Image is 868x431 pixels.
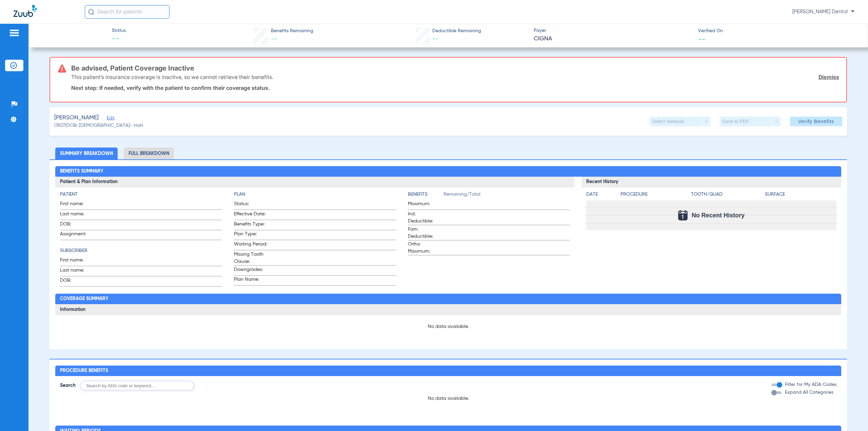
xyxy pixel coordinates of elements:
h4: Surface [765,191,836,198]
span: Plan Name: [234,276,267,285]
span: CIGNA [534,35,692,43]
app-breakdown-title: Date [586,191,615,200]
span: [PERSON_NAME] [54,114,99,122]
app-breakdown-title: Benefits [408,191,443,200]
span: Verified On [698,27,857,35]
h4: Procedure [620,191,689,198]
p: Next step: If needed, verify with the patient to confirm their coverage status. [71,84,839,91]
app-breakdown-title: Tooth/Quad [691,191,763,200]
li: Full Breakdown [124,148,174,159]
p: No data available. [55,395,841,402]
img: hamburger-icon [9,29,20,37]
label: Filter for My ADA Codes [784,381,836,388]
span: Last name: [60,267,93,276]
input: Search by ADA code or keyword… [80,381,194,390]
span: Ortho Maximum: [408,241,441,255]
iframe: Chat Widget [834,398,868,431]
span: Remaining/Total [443,191,570,200]
span: Status [112,27,126,34]
img: Search Icon [88,9,94,15]
h4: Subscriber [60,247,222,254]
span: Edit [107,116,113,122]
span: DOB: [60,221,93,230]
span: Search [60,382,76,389]
span: (3927) DOB: [DEMOGRAPHIC_DATA] - HoH [54,122,143,129]
h2: Coverage Summary [55,294,841,305]
img: error-icon [58,64,66,73]
span: Status: [234,200,267,210]
app-breakdown-title: Surface [765,191,836,200]
app-breakdown-title: Procedure [620,191,689,200]
h3: Recent History [581,177,841,188]
span: Payer [534,27,692,34]
span: Fam. Deductible: [408,226,441,240]
span: Ind. Deductible: [408,211,441,225]
h4: Patient [60,191,222,198]
h3: Information [55,304,841,315]
span: -- [271,36,277,42]
span: Downgrades: [234,266,267,275]
input: Search for patients [85,5,170,19]
h2: Benefits Summary [55,166,841,177]
span: DOB: [60,277,93,286]
span: -- [432,36,438,42]
span: Waiting Period: [234,241,267,250]
span: Expand All Categories [785,390,833,395]
a: Dismiss [818,74,839,80]
h4: Benefits [408,191,443,198]
li: Summary Breakdown [55,148,118,159]
h4: Tooth/Quad [691,191,763,198]
img: Calendar [678,210,688,220]
h4: Date [586,191,615,198]
span: Effective Date: [234,211,267,220]
h4: Plan [234,191,396,198]
span: No Recent History [692,212,745,219]
span: Benefits Type: [234,221,267,230]
button: Verify Benefits [790,117,842,126]
img: Zuub Logo [14,5,37,17]
span: Missing Tooth Clause: [234,251,267,265]
span: First name: [60,200,93,210]
h2: Procedure Benefits [55,366,841,376]
p: This patient’s insurance coverage is inactive, so we cannot retrieve their benefits. [71,74,273,80]
span: Verify Benefits [798,119,834,124]
span: Last name: [60,211,93,220]
span: -- [698,35,706,42]
span: -- [112,35,126,44]
span: Maximum: [408,200,441,210]
h3: Patient & Plan Information [55,177,574,188]
span: Assignment: [60,231,93,240]
p: No data available. [60,323,836,330]
span: First name: [60,257,93,266]
span: Benefits Remaining [271,27,313,35]
span: [PERSON_NAME] Dental [792,8,854,15]
h3: Be advised, Patient Coverage Inactive [71,65,839,72]
span: Plan Type: [234,231,267,240]
span: Deductible Remaining [432,27,481,35]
